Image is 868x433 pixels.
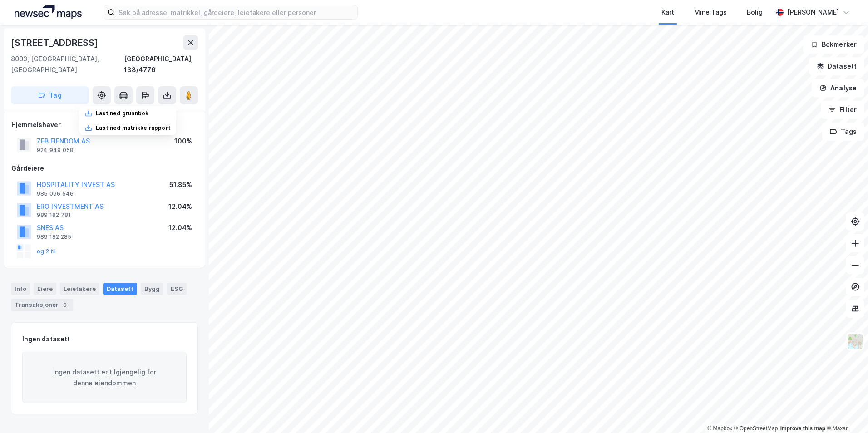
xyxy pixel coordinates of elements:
[34,283,56,295] div: Eiere
[11,54,124,75] div: 8003, [GEOGRAPHIC_DATA], [GEOGRAPHIC_DATA]
[747,7,763,18] div: Bolig
[37,190,74,197] div: 985 096 546
[822,123,864,141] button: Tags
[694,7,727,18] div: Mine Tags
[124,54,198,75] div: [GEOGRAPHIC_DATA], 138/4776
[780,425,825,432] a: Improve this map
[734,425,778,432] a: OpenStreetMap
[115,5,357,19] input: Søk på adresse, matrikkel, gårdeiere, leietakere eller personer
[167,283,187,295] div: ESG
[11,299,73,311] div: Transaksjoner
[37,233,71,241] div: 989 182 285
[168,201,192,212] div: 12.04%
[37,147,74,154] div: 924 949 058
[823,389,868,433] div: Kontrollprogram for chat
[141,283,163,295] div: Bygg
[11,163,197,174] div: Gårdeiere
[11,86,89,104] button: Tag
[11,283,30,295] div: Info
[37,212,71,219] div: 989 182 781
[812,79,864,97] button: Analyse
[60,300,69,310] div: 6
[96,124,171,132] div: Last ned matrikkelrapport
[60,283,99,295] div: Leietakere
[787,7,839,18] div: [PERSON_NAME]
[168,222,192,233] div: 12.04%
[847,333,864,350] img: Z
[174,136,192,147] div: 100%
[821,101,864,119] button: Filter
[661,7,674,18] div: Kart
[809,57,864,75] button: Datasett
[96,110,148,117] div: Last ned grunnbok
[823,389,868,433] iframe: Chat Widget
[22,352,187,403] div: Ingen datasett er tilgjengelig for denne eiendommen
[707,425,732,432] a: Mapbox
[169,179,192,190] div: 51.85%
[11,35,100,50] div: [STREET_ADDRESS]
[15,5,82,19] img: logo.a4113a55bc3d86da70a041830d287a7e.svg
[22,334,70,344] div: Ingen datasett
[803,35,864,54] button: Bokmerker
[11,119,197,130] div: Hjemmelshaver
[103,283,137,295] div: Datasett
